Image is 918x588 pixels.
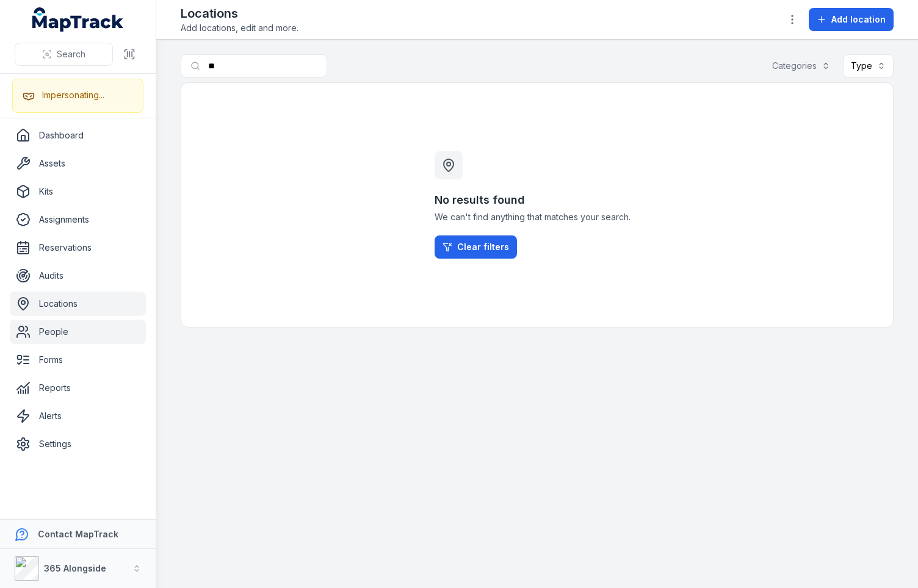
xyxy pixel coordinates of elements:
a: Settings [10,432,146,456]
a: People [10,320,146,344]
a: Forms [10,348,146,372]
a: Clear filters [435,235,517,259]
a: Assignments [10,207,146,232]
a: Kits [10,179,146,204]
button: Search [15,43,113,66]
h3: No results found [435,192,640,209]
strong: Contact MapTrack [38,529,118,539]
strong: 365 Alongside [44,563,106,573]
span: Add locations, edit and more. [181,22,298,34]
h2: Locations [181,5,298,22]
span: Add location [831,13,886,26]
a: Assets [10,151,146,176]
a: Reports [10,376,146,400]
a: Audits [10,264,146,288]
button: Categories [764,54,838,77]
a: MapTrack [32,7,124,32]
button: Add location [809,8,894,31]
div: Impersonating... [42,89,104,101]
span: Search [57,48,85,60]
a: Alerts [10,404,146,428]
a: Dashboard [10,123,146,148]
button: Type [843,54,894,77]
a: Reservations [10,235,146,260]
span: We can't find anything that matches your search. [435,211,640,223]
a: Locations [10,292,146,316]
